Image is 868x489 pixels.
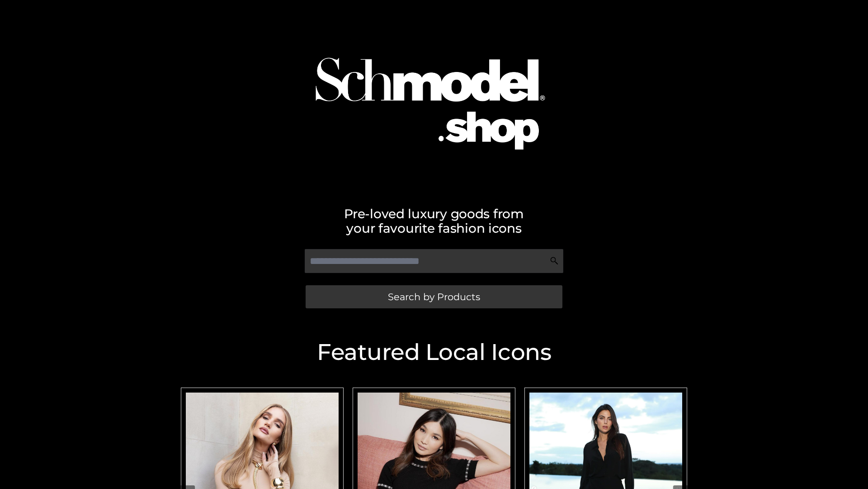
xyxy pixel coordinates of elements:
h2: Pre-loved luxury goods from your favourite fashion icons [176,206,692,235]
span: Search by Products [388,292,480,302]
img: Search Icon [550,256,559,265]
h2: Featured Local Icons​ [176,341,692,364]
a: Search by Products [306,285,562,308]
